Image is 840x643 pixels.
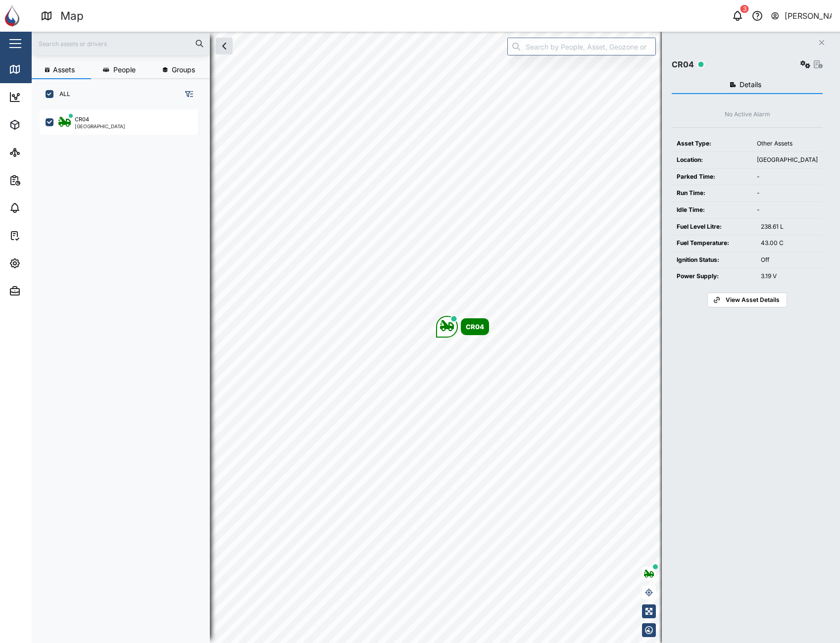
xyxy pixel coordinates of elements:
[26,64,48,75] div: Map
[172,66,195,73] span: Groups
[677,139,747,148] div: Asset Type:
[53,66,75,73] span: Assets
[75,124,125,129] div: [GEOGRAPHIC_DATA]
[113,66,136,73] span: People
[26,175,59,186] div: Reports
[436,316,489,338] div: Map marker
[770,9,832,23] button: [PERSON_NAME]
[677,205,747,215] div: Idle Time:
[677,255,751,265] div: Ignition Status:
[5,5,27,27] img: Main Logo
[785,10,832,22] div: [PERSON_NAME]
[507,38,656,55] input: Search by People, Asset, Geozone or Place
[740,81,761,88] span: Details
[26,286,55,297] div: Admin
[761,272,818,281] div: 3.19 V
[26,119,56,130] div: Assets
[726,293,780,307] span: View Asset Details
[60,7,84,25] div: Map
[677,172,747,182] div: Parked Time:
[757,139,818,148] div: Other Assets
[757,205,818,215] div: -
[677,239,751,248] div: Fuel Temperature:
[761,239,818,248] div: 43.00 C
[26,147,49,158] div: Sites
[26,202,56,213] div: Alarms
[741,5,749,13] div: 3
[26,92,70,102] div: Dashboard
[75,115,89,124] div: CR04
[757,172,818,182] div: -
[761,255,818,265] div: Off
[26,230,53,241] div: Tasks
[53,90,70,98] label: ALL
[757,189,818,198] div: -
[26,258,61,269] div: Settings
[761,222,818,232] div: 238.61 L
[32,32,840,643] canvas: Map
[677,155,747,165] div: Location:
[40,106,209,635] div: grid
[677,222,751,232] div: Fuel Level Litre:
[672,58,694,71] div: CR04
[677,272,751,281] div: Power Supply:
[677,189,747,198] div: Run Time:
[707,293,787,307] a: View Asset Details
[725,110,770,119] div: No Active Alarm
[38,36,204,51] input: Search assets or drivers
[466,322,484,332] div: CR04
[757,155,818,165] div: [GEOGRAPHIC_DATA]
